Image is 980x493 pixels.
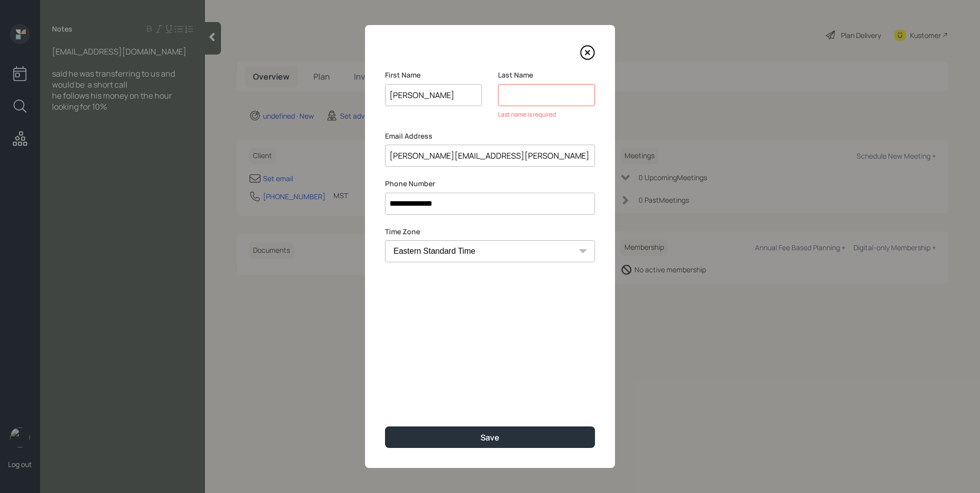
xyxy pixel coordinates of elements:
[385,179,595,189] label: Phone Number
[498,70,595,80] label: Last Name
[385,70,482,80] label: First Name
[480,432,499,443] div: Save
[498,110,595,119] div: Last name is required
[385,131,595,141] label: Email Address
[385,426,595,448] button: Save
[385,227,595,237] label: Time Zone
